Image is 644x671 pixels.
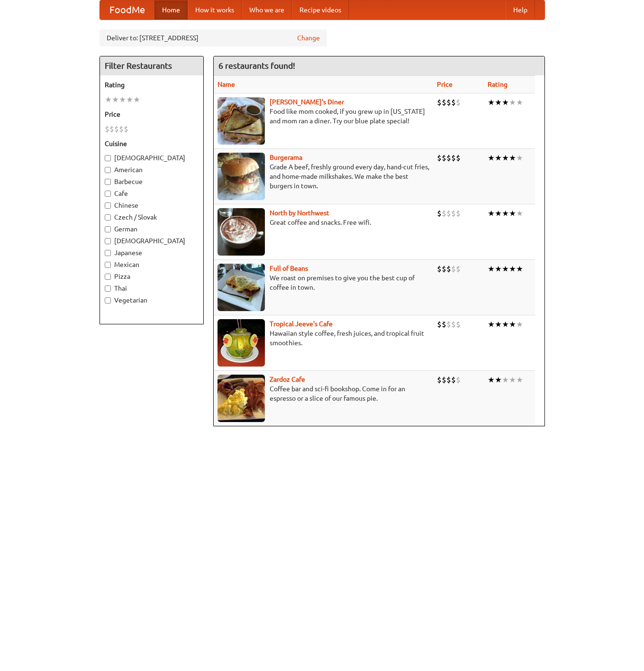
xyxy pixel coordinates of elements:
[105,285,111,292] input: Thai
[509,264,516,274] li: ★
[105,226,111,232] input: German
[509,375,516,385] li: ★
[242,0,292,19] a: Who we are
[218,61,295,70] ng-pluralize: 6 restaurants found!
[119,124,124,134] li: $
[488,153,495,163] li: ★
[218,329,429,348] p: Hawaiian style coffee, fresh juices, and tropical fruit smoothies.
[270,98,344,106] a: [PERSON_NAME]'s Diner
[297,33,320,43] a: Change
[456,375,461,385] li: $
[105,297,111,303] input: Vegetarian
[446,319,451,330] li: $
[456,319,461,330] li: $
[218,97,265,145] img: sallys.jpg
[218,375,265,422] img: zardoz.jpg
[105,179,111,185] input: Barbecue
[502,264,509,274] li: ★
[509,97,516,108] li: ★
[105,189,199,198] label: Cafe
[105,80,199,90] h5: Rating
[105,191,111,197] input: Cafe
[270,320,333,328] a: Tropical Jeeve's Cafe
[270,209,329,217] a: North by Northwest
[488,97,495,108] li: ★
[218,384,429,403] p: Coffee bar and sci-fi bookshop. Come in for an espresso or a slice of our famous pie.
[488,264,495,274] li: ★
[105,224,199,234] label: German
[105,165,199,175] label: American
[456,208,461,219] li: $
[105,260,199,269] label: Mexican
[105,110,199,119] h5: Price
[442,319,446,330] li: $
[516,208,523,219] li: ★
[218,208,265,256] img: north.jpg
[437,208,442,219] li: $
[502,375,509,385] li: ★
[437,375,442,385] li: $
[442,375,446,385] li: $
[218,319,265,367] img: jeeves.jpg
[270,376,305,383] a: Zardoz Cafe
[495,208,502,219] li: ★
[124,124,128,134] li: $
[495,264,502,274] li: ★
[488,375,495,385] li: ★
[456,264,461,274] li: $
[218,218,429,227] p: Great coffee and snacks. Free wifi.
[100,56,203,75] h4: Filter Restaurants
[105,94,112,105] li: ★
[126,94,133,105] li: ★
[105,139,199,148] h5: Cuisine
[105,274,111,280] input: Pizza
[218,81,235,88] a: Name
[451,153,456,163] li: $
[105,155,111,161] input: [DEMOGRAPHIC_DATA]
[218,264,265,311] img: beans.jpg
[218,162,429,191] p: Grade A beef, freshly ground every day, hand-cut fries, and home-made milkshakes. We make the bes...
[516,375,523,385] li: ★
[105,250,111,256] input: Japanese
[446,208,451,219] li: $
[218,273,429,292] p: We roast on premises to give you the best cup of coffee in town.
[446,153,451,163] li: $
[516,264,523,274] li: ★
[495,375,502,385] li: ★
[154,0,188,19] a: Home
[502,208,509,219] li: ★
[516,153,523,163] li: ★
[105,177,199,186] label: Barbecue
[495,153,502,163] li: ★
[105,248,199,257] label: Japanese
[105,262,111,268] input: Mexican
[105,272,199,281] label: Pizza
[446,97,451,108] li: $
[112,94,119,105] li: ★
[456,97,461,108] li: $
[270,154,302,161] a: Burgerama
[188,0,242,19] a: How it works
[270,265,308,272] a: Full of Beans
[105,236,199,246] label: [DEMOGRAPHIC_DATA]
[509,319,516,330] li: ★
[105,284,199,293] label: Thai
[292,0,349,19] a: Recipe videos
[105,202,111,209] input: Chinese
[506,0,535,19] a: Help
[105,214,111,221] input: Czech / Slovak
[437,153,442,163] li: $
[516,319,523,330] li: ★
[218,107,429,126] p: Food like mom cooked, if you grew up in [US_STATE] and mom ran a diner. Try our blue plate special!
[437,81,453,88] a: Price
[105,167,111,173] input: American
[218,153,265,200] img: burgerama.jpg
[105,201,199,210] label: Chinese
[105,212,199,222] label: Czech / Slovak
[502,319,509,330] li: ★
